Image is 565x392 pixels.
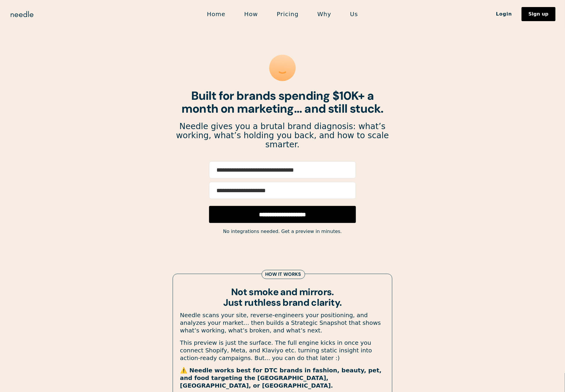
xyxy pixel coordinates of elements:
[209,161,356,223] form: Email Form
[529,12,549,16] div: Sign up
[223,286,342,308] strong: Not smoke and mirrors. Just ruthless brand clarity.
[180,339,385,362] p: This preview is just the surface. The full engine kicks in once you connect Shopify, Meta, and Kl...
[198,8,235,20] a: Home
[267,8,308,20] a: Pricing
[308,8,341,20] a: Why
[235,8,268,20] a: How
[176,227,389,236] div: No integrations needed. Get a preview in minutes.
[487,9,522,19] a: Login
[176,122,389,149] p: Needle gives you a brutal brand diagnosis: what’s working, what’s holding you back, and how to sc...
[181,88,384,116] strong: Built for brands spending $10K+ a month on marketing... and still stuck.
[341,8,367,20] a: Us
[180,367,381,389] strong: ⚠️ Needle works best for DTC brands in fashion, beauty, pet, and food targeting the [GEOGRAPHIC_D...
[180,311,385,334] p: Needle scans your site, reverse-engineers your positioning, and analyzes your market... then buil...
[265,271,301,278] div: How it works
[522,7,556,21] a: Sign up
